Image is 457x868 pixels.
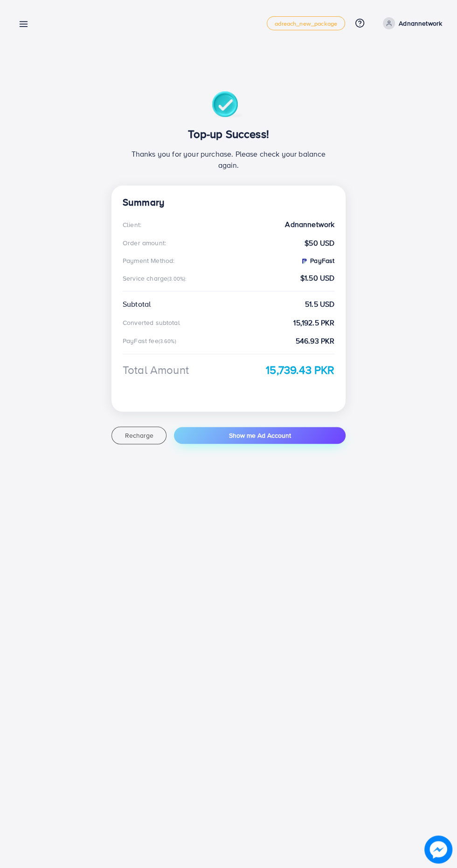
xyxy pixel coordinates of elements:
a: adreach_new_package [267,16,345,30]
strong: $1.50 USD [300,273,334,283]
span: Recharge [125,431,153,440]
h4: Summary [123,197,334,208]
strong: 15,739.43 PKR [266,362,334,378]
span: adreach_new_package [275,21,337,27]
div: Order amount: [123,238,166,248]
small: (3.60%) [159,338,176,345]
img: success [212,91,245,120]
strong: $50 USD [305,238,334,248]
h3: Top-up Success! [123,127,334,141]
strong: PayFast [300,256,334,265]
p: Thanks you for your purchase. Please check your balance again. [123,148,334,171]
div: PayFast fee [123,336,179,345]
small: (3.00%): [167,275,187,282]
strong: 51.5 USD [305,299,334,310]
div: Service charge [123,274,190,283]
p: Adnannetwork [399,18,442,29]
strong: Adnannetwork [285,219,334,230]
span: Show me Ad Account [229,431,291,440]
div: Subtotal [123,299,151,310]
div: Payment Method: [123,256,174,265]
button: Show me Ad Account [174,427,346,444]
strong: 546.93 PKR [296,336,335,346]
button: Recharge [111,427,167,444]
strong: 15,192.5 PKR [293,317,334,328]
div: Converted subtotal [123,318,180,327]
div: Client: [123,220,141,229]
div: Total Amount [123,362,189,378]
img: PayFast [300,257,308,265]
img: image [426,837,450,861]
a: Adnannetwork [379,17,442,29]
